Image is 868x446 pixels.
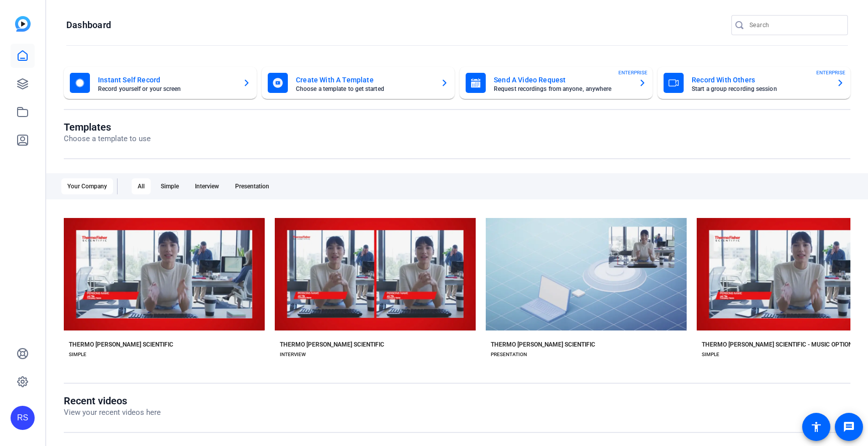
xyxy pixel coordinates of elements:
button: Instant Self RecordRecord yourself or your screen [64,67,257,99]
p: Choose a template to use [64,133,151,145]
span: ENTERPRISE [618,69,647,76]
button: Create With A TemplateChoose a template to get started [262,67,455,99]
div: RS [11,406,35,430]
p: View your recent videos here [64,407,161,418]
h1: Dashboard [66,19,111,31]
mat-card-title: Create With A Template [296,74,432,86]
button: Record With OthersStart a group recording sessionENTERPRISE [658,67,850,99]
div: THERMO [PERSON_NAME] SCIENTIFIC [491,341,595,349]
mat-icon: accessibility [810,421,822,433]
div: THERMO [PERSON_NAME] SCIENTIFIC [69,341,173,349]
h1: Templates [64,121,151,133]
div: THERMO [PERSON_NAME] SCIENTIFIC - MUSIC OPTION [702,341,852,349]
span: ENTERPRISE [816,69,845,76]
mat-card-subtitle: Request recordings from anyone, anywhere [494,86,630,92]
button: Send A Video RequestRequest recordings from anyone, anywhereENTERPRISE [460,67,653,99]
div: Interview [189,178,225,194]
mat-card-title: Send A Video Request [494,74,630,86]
mat-card-title: Instant Self Record [98,74,235,86]
div: All [132,178,151,194]
h1: Recent videos [64,395,161,407]
mat-icon: message [843,421,855,433]
div: Presentation [229,178,275,194]
div: PRESENTATION [491,351,527,359]
div: INTERVIEW [280,351,306,359]
mat-card-title: Record With Others [692,74,828,86]
input: Search [749,19,840,31]
div: SIMPLE [702,351,719,359]
div: Simple [155,178,185,194]
div: THERMO [PERSON_NAME] SCIENTIFIC [280,341,384,349]
div: Your Company [61,178,113,194]
div: SIMPLE [69,351,86,359]
img: blue-gradient.svg [15,16,31,32]
mat-card-subtitle: Choose a template to get started [296,86,432,92]
mat-card-subtitle: Start a group recording session [692,86,828,92]
mat-card-subtitle: Record yourself or your screen [98,86,235,92]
